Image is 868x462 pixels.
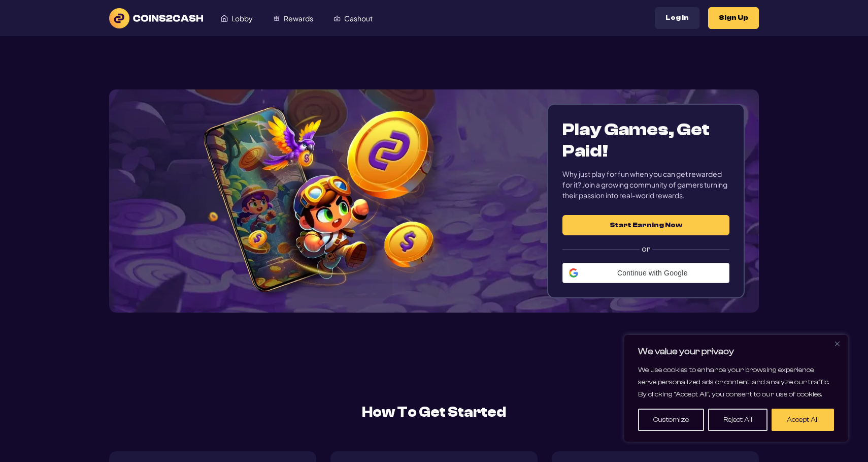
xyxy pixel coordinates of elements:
[624,335,848,442] div: We value your privacy
[333,15,341,22] img: Cashout
[831,337,843,350] button: Close
[562,263,729,283] div: Continue with Google
[655,7,699,29] button: Log In
[708,7,759,29] button: Sign Up
[221,15,228,22] img: Lobby
[708,409,767,431] button: Reject All
[638,364,834,401] p: We use cookies to enhance your browsing experience, serve personalized ads or content, and analyz...
[638,346,834,358] p: We value your privacy
[109,402,759,423] h2: How To Get Started
[231,15,253,22] span: Lobby
[835,342,840,346] img: Close
[562,235,729,263] label: or
[273,15,280,22] img: Rewards
[263,9,323,28] a: Rewards
[562,169,729,201] div: Why just play for fun when you can get rewarded for it? Join a growing community of gamers turnin...
[582,269,723,277] span: Continue with Google
[284,15,313,22] span: Rewards
[562,119,729,162] h1: Play Games, Get Paid!
[772,409,834,431] button: Accept All
[211,9,263,28] a: Lobby
[557,282,735,304] iframe: Sign in with Google Button
[344,15,373,22] span: Cashout
[323,9,383,28] a: Cashout
[562,215,729,235] button: Start Earning Now
[109,8,203,28] img: logo text
[638,409,704,431] button: Customize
